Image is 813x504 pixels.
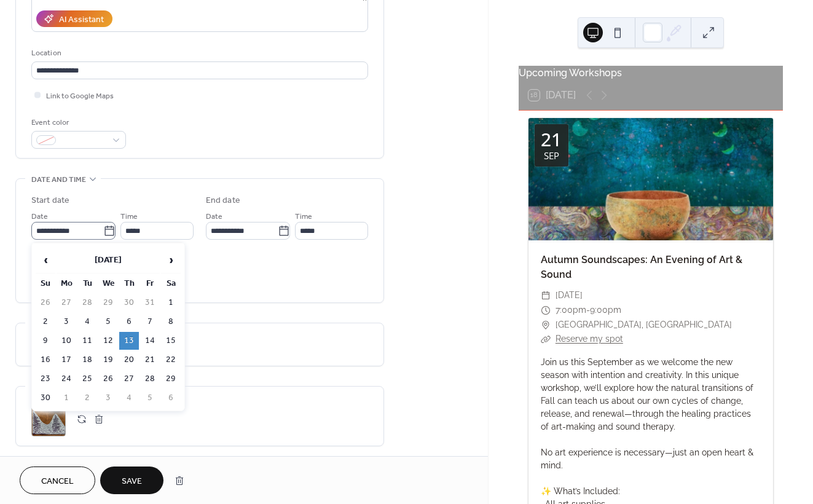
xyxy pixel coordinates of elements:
[36,294,55,312] td: 26
[140,389,160,407] td: 5
[541,254,742,280] a: Autumn Soundscapes: An Evening of Art & Sound
[31,47,366,60] div: Location
[541,288,551,303] div: ​
[140,332,160,350] td: 14
[556,334,623,344] a: Reserve my spot
[556,288,583,303] span: [DATE]
[77,275,97,293] th: Tu
[31,194,69,207] div: Start date
[31,210,48,223] span: Date
[59,14,104,26] div: AI Assistant
[100,467,163,494] button: Save
[36,370,55,388] td: 23
[119,275,139,293] th: Th
[161,370,181,388] td: 29
[119,389,139,407] td: 4
[77,389,97,407] td: 2
[161,313,181,331] td: 8
[140,275,160,293] th: Fr
[36,248,55,272] span: ‹
[161,332,181,350] td: 15
[586,303,590,318] span: -
[98,351,118,369] td: 19
[57,294,76,312] td: 27
[77,370,97,388] td: 25
[119,351,139,369] td: 20
[77,351,97,369] td: 18
[77,313,97,331] td: 4
[31,116,124,129] div: Event color
[295,210,312,223] span: Time
[140,370,160,388] td: 28
[122,475,142,488] span: Save
[161,294,181,312] td: 1
[57,275,76,293] th: Mo
[541,332,551,347] div: ​
[77,332,97,350] td: 11
[119,294,139,312] td: 30
[140,313,160,331] td: 7
[57,313,76,331] td: 3
[98,275,118,293] th: We
[206,194,240,207] div: End date
[41,475,74,488] span: Cancel
[36,351,55,369] td: 16
[119,313,139,331] td: 6
[162,248,180,272] span: ›
[206,210,222,223] span: Date
[120,210,138,223] span: Time
[541,130,562,149] div: 21
[77,294,97,312] td: 28
[57,389,76,407] td: 1
[544,151,559,160] div: Sep
[556,303,586,318] span: 7:00pm
[140,351,160,369] td: 21
[36,313,55,331] td: 2
[36,275,55,293] th: Su
[161,351,181,369] td: 22
[541,318,551,333] div: ​
[161,275,181,293] th: Sa
[20,467,95,494] button: Cancel
[98,370,118,388] td: 26
[36,10,112,27] button: AI Assistant
[590,303,621,318] span: 9:00pm
[98,294,118,312] td: 29
[119,332,139,350] td: 13
[161,389,181,407] td: 6
[36,332,55,350] td: 9
[57,247,160,274] th: [DATE]
[57,351,76,369] td: 17
[98,313,118,331] td: 5
[119,370,139,388] td: 27
[98,332,118,350] td: 12
[31,402,66,436] div: ;
[556,318,732,333] span: [GEOGRAPHIC_DATA], [GEOGRAPHIC_DATA]
[140,294,160,312] td: 31
[46,90,114,103] span: Link to Google Maps
[57,370,76,388] td: 24
[57,332,76,350] td: 10
[541,303,551,318] div: ​
[98,389,118,407] td: 3
[31,173,86,186] span: Date and time
[519,66,783,81] div: Upcoming Workshops
[36,389,55,407] td: 30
